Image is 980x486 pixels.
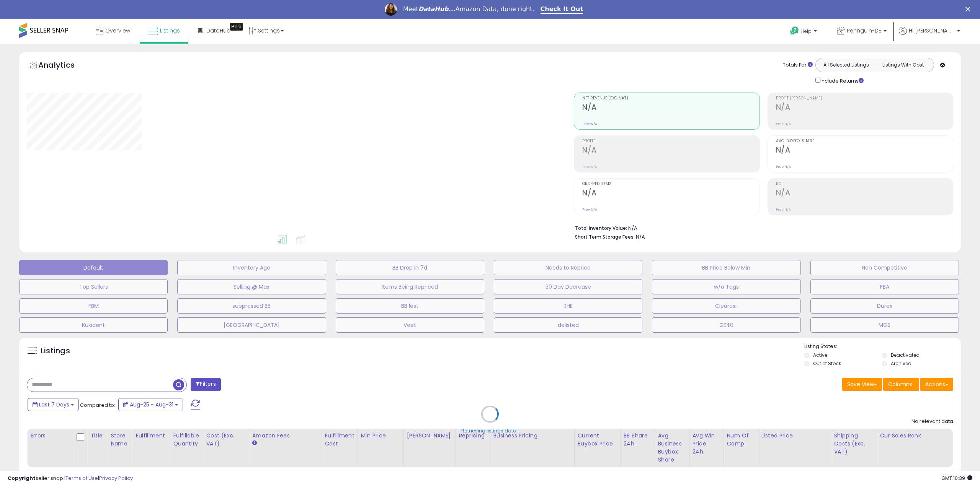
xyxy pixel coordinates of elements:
span: N/A [636,233,645,241]
button: Needs to Reprice [494,260,642,275]
i: Get Help [790,26,799,36]
button: Top Sellers [19,279,168,294]
div: Tooltip anchor [230,23,243,31]
span: Pennguin-DE [847,27,881,34]
h5: Analytics [38,60,90,72]
a: Listings [142,19,186,42]
button: Durex [810,298,959,314]
a: Check It Out [541,5,583,14]
button: Veet [336,317,484,333]
span: Ordered Items [582,182,759,186]
small: Prev: N/A [582,164,597,169]
button: FBA [810,279,959,294]
button: Default [19,260,168,275]
button: Inventory Age [177,260,326,275]
b: Total Inventory Value: [575,225,627,231]
a: Settings [243,19,289,42]
small: Prev: N/A [776,207,791,212]
span: Profit [PERSON_NAME] [776,96,953,101]
span: Avg. Buybox Share [776,139,953,143]
a: DataHub [192,19,236,42]
div: Retrieving listings data.. [461,427,519,434]
button: GE40 [652,317,800,333]
button: FBM [19,298,168,314]
h2: N/A [776,146,953,156]
button: Selling @ Max [177,279,326,294]
span: DataHub [206,27,230,34]
span: Overview [105,27,130,34]
span: ROI [776,182,953,186]
h2: N/A [582,146,759,156]
span: Profit [582,139,759,143]
div: Meet Amazon Data, done right. [403,5,534,13]
h2: N/A [582,103,759,113]
button: BB Price Below Min [652,260,800,275]
button: suppressed BB [177,298,326,314]
button: MGS [810,317,959,333]
button: Non Competitive [810,260,959,275]
div: seller snap | | [8,475,133,482]
h2: N/A [776,189,953,199]
div: Include Returns [810,76,873,85]
button: Kukident [19,317,168,333]
a: Pennguin-DE [831,19,892,44]
h2: N/A [582,189,759,199]
button: RHE [494,298,642,314]
a: Hi [PERSON_NAME] [899,27,960,44]
small: Prev: N/A [776,164,791,169]
div: Close [965,7,973,11]
i: DataHub... [418,5,456,13]
span: Listings [160,27,180,34]
button: All Selected Listings [818,60,875,70]
button: Items Being Repriced [336,279,484,294]
span: Help [801,28,812,34]
button: Listings With Cost [874,60,931,70]
li: N/A [575,223,947,232]
div: Totals For [783,62,813,69]
h2: N/A [776,103,953,113]
b: Short Term Storage Fees: [575,234,635,240]
small: Prev: N/A [582,207,597,212]
img: Profile image for Georgie [385,3,397,16]
a: Help [784,20,825,44]
span: Net Revenue (Exc. VAT) [582,96,759,101]
button: Clearasil [652,298,800,314]
a: Overview [90,19,136,42]
button: w/o Tags [652,279,800,294]
button: delisted [494,317,642,333]
span: Hi [PERSON_NAME] [909,27,955,34]
button: 30 Day Decrease [494,279,642,294]
button: BB lost [336,298,484,314]
button: BB Drop in 7d [336,260,484,275]
button: [GEOGRAPHIC_DATA] [177,317,326,333]
small: Prev: N/A [582,122,597,126]
small: Prev: N/A [776,122,791,126]
strong: Copyright [8,475,36,482]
